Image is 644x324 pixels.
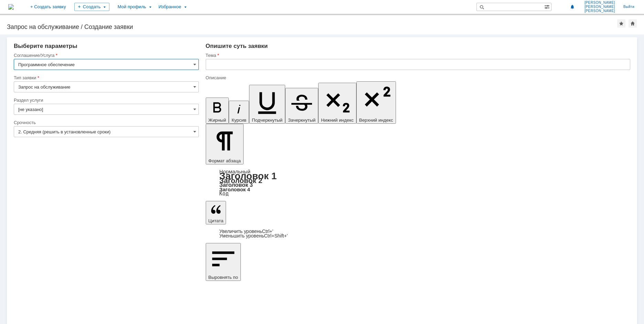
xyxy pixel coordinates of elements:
[617,19,625,28] div: Добавить в избранное
[262,229,273,234] span: Ctrl+'
[14,98,197,102] div: Раздел услуги
[285,88,318,124] button: Зачеркнутый
[232,118,246,123] span: Курсив
[264,233,288,239] span: Ctrl+Shift+'
[14,43,77,49] span: Выберите параметры
[219,191,229,197] a: Код
[206,229,630,238] div: Цитата
[584,9,615,13] span: [PERSON_NAME]
[219,233,288,239] a: Decrease
[288,118,315,123] span: Зачеркнутый
[208,275,238,280] span: Выровнять по
[229,101,249,124] button: Курсив
[252,118,282,123] span: Подчеркнутый
[206,53,629,58] div: Тема
[208,158,241,163] span: Формат абзаца
[206,75,629,80] div: Описание
[14,120,197,125] div: Срочность
[219,169,250,174] a: Нормальный
[206,43,268,49] span: Опишите суть заявки
[206,124,244,164] button: Формат абзаца
[208,118,226,123] span: Жирный
[356,81,396,124] button: Верхний индекс
[206,201,226,224] button: Цитата
[206,98,229,124] button: Жирный
[249,85,285,124] button: Подчеркнутый
[629,19,637,28] div: Сделать домашней страницей
[14,75,197,80] div: Тип заявки
[8,4,14,10] img: logo
[219,186,250,192] a: Заголовок 4
[318,83,356,124] button: Нижний индекс
[8,4,14,10] a: Перейти на домашнюю страницу
[219,182,253,188] a: Заголовок 3
[7,23,617,30] div: Запрос на обслуживание / Создание заявки
[208,218,224,223] span: Цитата
[206,243,241,281] button: Выровнять по
[219,171,277,181] a: Заголовок 1
[359,118,393,123] span: Верхний индекс
[584,5,615,9] span: [PERSON_NAME]
[206,169,630,196] div: Формат абзаца
[14,53,197,58] div: Соглашение/Услуга
[321,118,354,123] span: Нижний индекс
[74,3,109,11] div: Создать
[584,1,615,5] span: [PERSON_NAME]
[219,229,273,234] a: Increase
[219,176,262,184] a: Заголовок 2
[544,3,551,10] span: Расширенный поиск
